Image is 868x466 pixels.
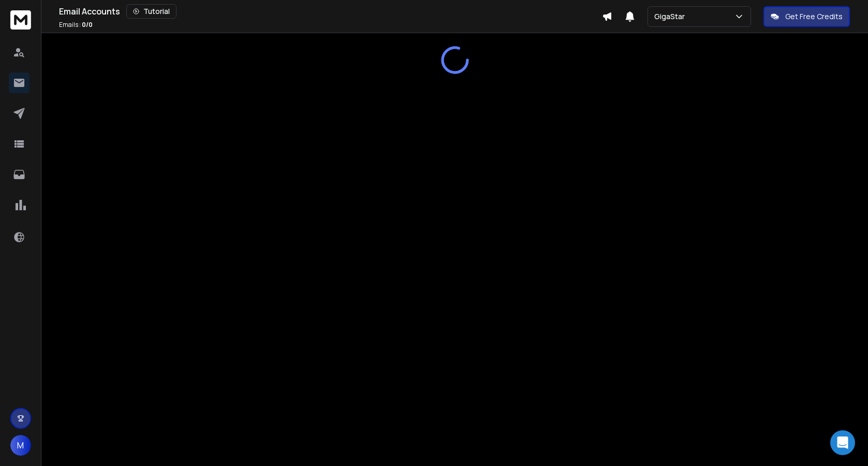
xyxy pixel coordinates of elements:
[59,4,602,19] div: Email Accounts
[654,11,689,22] p: GigaStar
[10,435,31,456] button: M
[82,20,93,29] span: 0 / 0
[785,11,843,22] p: Get Free Credits
[830,430,855,455] div: Open Intercom Messenger
[126,4,176,19] button: Tutorial
[59,21,93,29] p: Emails :
[763,6,850,27] button: Get Free Credits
